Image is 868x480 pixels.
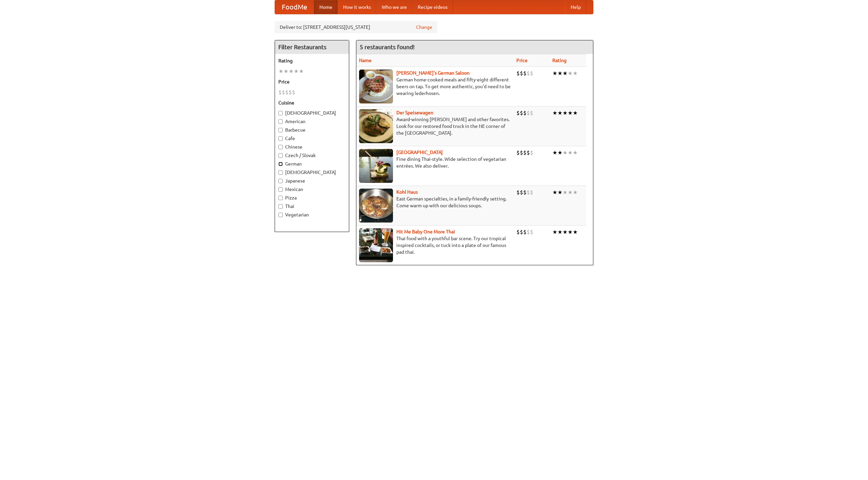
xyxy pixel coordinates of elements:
li: ★ [563,228,568,236]
a: Help [565,0,586,14]
li: $ [530,189,533,196]
li: $ [523,70,527,77]
label: Cafe [278,135,346,142]
p: Fine dining Thai-style. Wide selection of vegetarian entrées. We also deliver. [359,156,511,169]
li: ★ [563,149,568,156]
input: American [278,119,283,124]
li: $ [530,109,533,117]
li: $ [282,89,285,96]
li: ★ [557,109,563,117]
li: ★ [568,70,573,77]
input: German [278,162,283,166]
a: Home [314,0,338,14]
li: ★ [568,149,573,156]
li: $ [527,189,530,196]
label: [DEMOGRAPHIC_DATA] [278,110,346,116]
li: ★ [557,149,563,156]
p: Thai food with a youthful bar scene. Try our tropical inspired cocktails, or tuck into a plate of... [359,235,511,255]
input: Pizza [278,196,283,200]
label: [DEMOGRAPHIC_DATA] [278,169,346,176]
li: $ [520,109,523,117]
li: $ [530,70,533,77]
li: ★ [289,68,294,75]
li: $ [520,228,523,236]
img: speisewagen.jpg [359,109,393,143]
label: American [278,118,346,125]
input: Czech / Slovak [278,153,283,158]
li: ★ [563,70,568,77]
input: Cafe [278,136,283,141]
li: $ [520,70,523,77]
li: ★ [573,228,578,236]
li: ★ [557,70,563,77]
li: ★ [552,149,557,156]
li: ★ [563,189,568,196]
li: ★ [294,68,299,75]
li: ★ [552,109,557,117]
label: Pizza [278,194,346,201]
label: Barbecue [278,127,346,133]
a: Rating [552,58,567,63]
li: $ [516,189,520,196]
input: Chinese [278,145,283,149]
p: East German specialties, in a family-friendly setting. Come warm up with our delicious soups. [359,195,511,209]
li: $ [527,109,530,117]
li: $ [278,89,282,96]
li: $ [523,228,527,236]
h4: Filter Restaurants [275,40,349,54]
a: [PERSON_NAME]'s German Saloon [396,70,470,76]
a: Der Speisewagen [396,110,433,115]
li: $ [289,89,292,96]
li: $ [523,109,527,117]
img: satay.jpg [359,149,393,183]
li: ★ [552,228,557,236]
a: [GEOGRAPHIC_DATA] [396,150,443,155]
a: Recipe videos [412,0,453,14]
a: Hit Me Baby One More Thai [396,229,455,234]
input: Vegetarian [278,213,283,217]
input: Mexican [278,187,283,192]
li: $ [527,149,530,156]
li: $ [527,228,530,236]
p: German home-cooked meals and fifty-eight different beers on tap. To get more authentic, you'd nee... [359,76,511,97]
p: Award-winning [PERSON_NAME] and other favorites. Look for our restored food truck in the NE corne... [359,116,511,136]
li: ★ [573,189,578,196]
input: [DEMOGRAPHIC_DATA] [278,170,283,175]
li: ★ [568,228,573,236]
li: $ [530,228,533,236]
a: Kohl Haus [396,189,418,195]
li: ★ [299,68,304,75]
input: Barbecue [278,128,283,132]
li: $ [292,89,295,96]
ng-pluralize: 5 restaurants found! [360,44,415,50]
input: Japanese [278,179,283,183]
h5: Price [278,78,346,85]
a: FoodMe [275,0,314,14]
li: ★ [552,189,557,196]
input: [DEMOGRAPHIC_DATA] [278,111,283,115]
li: $ [530,149,533,156]
li: $ [285,89,289,96]
label: German [278,160,346,167]
label: Vegetarian [278,211,346,218]
li: ★ [573,109,578,117]
li: $ [523,189,527,196]
a: Change [416,24,432,31]
div: Deliver to: [STREET_ADDRESS][US_STATE] [275,21,437,33]
label: Thai [278,203,346,210]
img: esthers.jpg [359,70,393,103]
img: kohlhaus.jpg [359,189,393,223]
label: Chinese [278,143,346,150]
h5: Rating [278,57,346,64]
li: $ [520,189,523,196]
li: ★ [563,109,568,117]
a: Who we are [376,0,412,14]
label: Czech / Slovak [278,152,346,159]
li: ★ [278,68,283,75]
h5: Cuisine [278,99,346,106]
input: Thai [278,204,283,209]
